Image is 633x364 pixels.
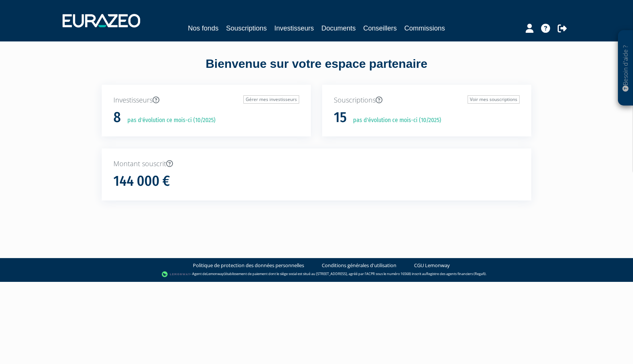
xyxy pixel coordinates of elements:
p: Besoin d'aide ? [621,34,630,102]
div: Bienvenue sur votre espace partenaire [96,55,537,85]
a: Politique de protection des données personnelles [193,262,304,269]
p: pas d'évolution ce mois-ci (10/2025) [348,116,441,125]
div: - Agent de (établissement de paiement dont le siège social est situé au [STREET_ADDRESS], agréé p... [8,271,625,278]
a: Voir mes souscriptions [468,95,520,104]
a: Commissions [404,23,445,34]
a: Conseillers [363,23,397,34]
a: Registre des agents financiers (Regafi) [426,271,486,276]
h1: 8 [113,110,121,125]
a: CGU Lemonway [414,262,450,269]
p: Investisseurs [113,95,299,105]
a: Investisseurs [274,23,314,34]
a: Souscriptions [226,23,267,34]
img: logo-lemonway.png [162,271,191,278]
img: 1732889491-logotype_eurazeo_blanc_rvb.png [63,14,140,28]
p: Montant souscrit [113,159,520,169]
p: pas d'évolution ce mois-ci (10/2025) [122,116,216,125]
a: Conditions générales d'utilisation [322,262,396,269]
a: Nos fonds [188,23,219,34]
h1: 15 [334,110,347,125]
a: Documents [321,23,356,34]
h1: 144 000 € [113,173,170,189]
a: Lemonway [206,271,224,276]
p: Souscriptions [334,95,520,105]
a: Gérer mes investisseurs [243,95,299,104]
